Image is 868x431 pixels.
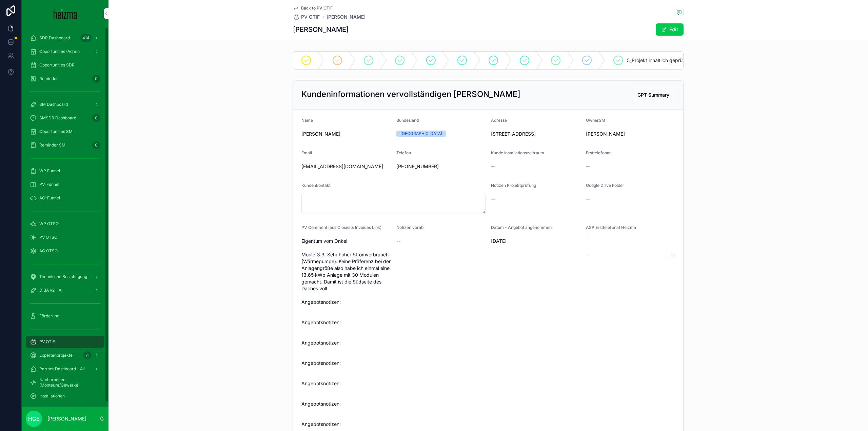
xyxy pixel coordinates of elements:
span: Partner Dashboard - All [39,366,85,372]
a: Technische Besichtigung [26,271,104,283]
a: Opportunities SM [26,125,104,138]
span: WP Funnel [39,168,60,174]
span: Datum - Angebot angenommen [491,225,552,230]
span: Email [301,150,312,155]
span: [PHONE_NUMBER] [396,163,486,170]
div: [GEOGRAPHIC_DATA] [400,131,442,137]
span: SM Dashboard [39,102,68,107]
a: Förderung [26,310,104,322]
a: Reminder0 [26,73,104,85]
span: [PERSON_NAME] [586,131,675,137]
span: Technische Besichtigung [39,274,87,279]
span: GPT Summary [637,92,669,98]
a: SMSDR Dashboard0 [26,112,104,124]
span: -- [586,196,590,202]
span: Kundenkontakt [301,183,331,188]
a: Opportunities (Admin [26,45,104,58]
span: Google Drive Folder [586,183,624,188]
div: 414 [80,34,92,42]
a: Expertenprojekte71 [26,349,104,361]
span: OwnerSM [586,118,605,123]
span: 5_Projekt inhaltlich geprüft [627,57,686,64]
span: [EMAIL_ADDRESS][DOMAIN_NAME] [301,163,391,170]
span: Name [301,118,313,123]
span: Opportunities SM [39,129,73,134]
div: scrollable content [22,27,108,407]
span: -- [396,238,400,244]
h2: Kundeninformationen vervollständigen [PERSON_NAME] [301,89,520,100]
span: WP OTSO [39,221,59,227]
div: 0 [92,75,100,83]
div: 0 [92,141,100,149]
a: PV OTSO [26,231,104,243]
span: PV OTIF [39,339,55,345]
span: PV OTIF [301,14,320,20]
a: Partner Dashboard - All [26,363,104,375]
span: [PERSON_NAME] [301,131,391,137]
a: SDR Dashboard414 [26,32,104,44]
span: PV-Funnel [39,182,59,187]
span: -- [586,163,590,170]
a: SM Dashboard [26,98,104,111]
a: AC OTSO [26,245,104,257]
a: PV OTIF [26,336,104,348]
span: SDR Dashboard [39,35,70,41]
span: Adresse [491,118,507,123]
span: Opportunities (Admin [39,49,80,54]
span: AC-Funnel [39,195,60,201]
a: WP Funnel [26,165,104,177]
span: Back to PV OTIF [301,5,333,11]
a: Back to PV OTIF [293,5,333,11]
span: Reminder SM [39,142,65,148]
span: [STREET_ADDRESS] [491,131,580,137]
span: -- [491,163,495,170]
span: Expertenprojekte [39,353,73,358]
a: AC-Funnel [26,192,104,204]
span: Nacharbeiten (Monteure/Gewerke) [39,377,98,388]
a: PV-Funnel [26,178,104,191]
button: Edit [656,23,684,36]
span: Notizen vorab [396,225,423,230]
span: PV OTSO [39,235,57,240]
a: PV OTIF [293,14,320,20]
span: DiBA v2 - All [39,288,63,293]
span: -- [491,196,495,202]
span: PV Comment (aus Closes & Invoices Link) [301,225,381,230]
span: Kunde Installationszeitraum [491,150,544,155]
span: Installationen [39,393,65,399]
span: Notizen Projektprüfung [491,183,536,188]
img: App logo [54,8,77,19]
span: ASP Ersttelefonat Heizma [586,225,636,230]
p: [PERSON_NAME] [47,415,86,422]
a: WP OTSO [26,218,104,230]
h1: [PERSON_NAME] [293,25,349,34]
span: Opportunities SDR [39,62,75,68]
a: Nacharbeiten (Monteure/Gewerke) [26,376,104,389]
span: Förderung [39,313,59,319]
span: Telefon [396,150,411,155]
a: Installationen [26,390,104,402]
span: [DATE] [491,238,580,244]
span: Reminder [39,76,58,81]
button: GPT Summary [632,89,675,101]
a: Reminder SM0 [26,139,104,151]
div: 0 [92,114,100,122]
a: [PERSON_NAME] [327,14,366,20]
span: HGE [28,415,40,423]
span: Ersttelefonat [586,150,611,155]
div: 71 [83,351,92,359]
a: DiBA v2 - All [26,284,104,296]
a: Opportunities SDR [26,59,104,71]
span: AC OTSO [39,248,58,254]
span: SMSDR Dashboard [39,115,76,121]
span: Bundesland [396,118,419,123]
